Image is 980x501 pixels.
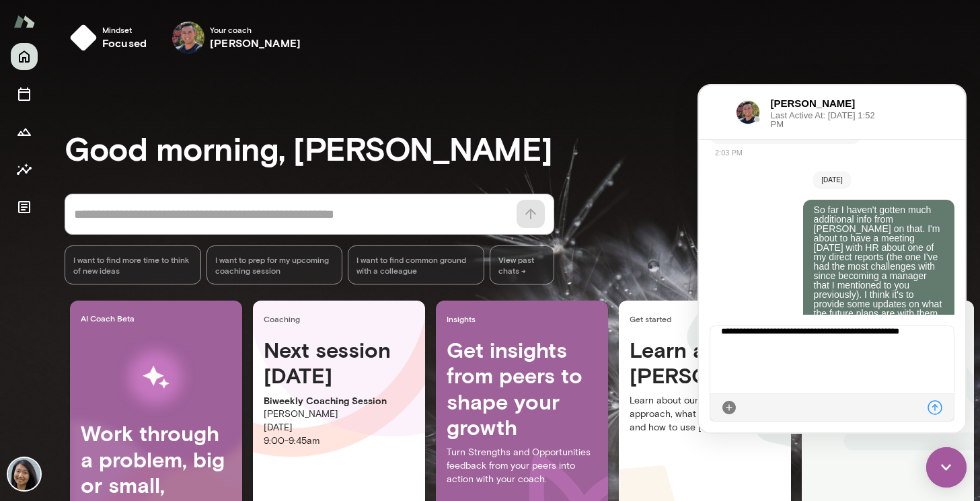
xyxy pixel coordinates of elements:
[96,335,216,420] img: AI Workflows
[348,245,484,284] div: I want to find common ground with a colleague
[81,313,237,323] span: AI Coach Beta
[114,86,151,104] span: [DATE]
[11,194,38,221] button: Documents
[264,337,414,389] h4: Next session [DATE]
[228,314,244,330] div: Send Message
[70,24,97,51] img: mindset
[264,313,420,324] span: Coaching
[210,24,301,35] span: Your coach
[22,314,38,330] div: Attach
[13,9,35,34] img: Mento
[65,245,201,284] div: I want to find more time to think of new ideas
[447,446,597,486] p: Turn Strengths and Opportunities feedback from your peers into action with your coach.
[65,129,980,167] h3: Good morning, [PERSON_NAME]
[115,120,245,270] p: So far I haven't gotten much additional info from [PERSON_NAME] on that. I'm about to have a meet...
[16,63,44,71] span: 2:03 PM
[11,43,38,70] button: Home
[72,11,178,26] h6: [PERSON_NAME]
[8,458,40,490] img: Ruyi Li
[163,16,310,59] div: Mark GuzmanYour coach[PERSON_NAME]
[630,337,780,389] h4: Learn about [PERSON_NAME]
[102,24,147,35] span: Mindset
[65,16,157,59] button: Mindsetfocused
[172,22,204,54] img: Mark Guzman
[210,35,301,51] h6: [PERSON_NAME]
[490,245,554,284] span: View past chats ->
[37,15,61,39] img: https://nyc3.digitaloceanspaces.com/mento-space/profiles/claa03m8r00070rusffoa0h30-1668902897859.png
[102,35,147,51] h6: focused
[73,254,192,276] span: I want to find more time to think of new ideas
[72,26,178,43] span: Last Active At: [DATE] 1:52 PM
[630,313,786,324] span: Get started
[264,434,414,448] p: 9:00 - 9:45am
[11,118,38,145] button: Growth Plan
[206,245,343,284] div: I want to prep for my upcoming coaching session
[356,254,476,276] span: I want to find common ground with a colleague
[264,421,414,434] p: [DATE]
[447,313,603,324] span: Insights
[264,408,414,421] p: [PERSON_NAME]
[215,254,334,276] span: I want to prep for my upcoming coaching session
[264,394,414,408] p: Biweekly Coaching Session
[11,81,38,108] button: Sessions
[11,156,38,183] button: Insights
[447,337,597,440] h4: Get insights from peers to shape your growth
[630,394,780,434] p: Learn about our coaching approach, what to expect next, and how to use [PERSON_NAME].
